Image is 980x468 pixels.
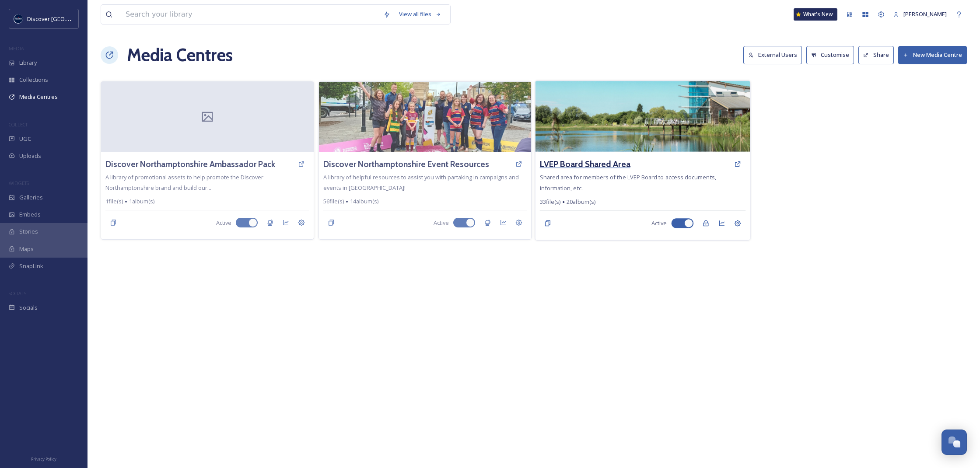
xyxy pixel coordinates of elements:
span: WIDGETS [9,180,29,186]
span: Galleries [19,193,43,202]
span: A library of promotional assets to help promote the Discover Northamptonshire brand and build our... [105,173,263,192]
img: Untitled%20design%20%282%29.png [14,14,23,23]
a: Customise [806,46,859,64]
span: 1 file(s) [105,197,123,206]
span: Active [434,219,449,227]
span: 33 file(s) [540,198,560,206]
h1: Media Centres [127,42,233,68]
a: External Users [743,46,806,64]
span: COLLECT [9,121,28,128]
span: A library of helpful resources to assist you with partaking in campaigns and events in [GEOGRAPHI... [323,173,519,192]
img: Stanwick%20Lakes.jpg [535,81,750,152]
a: LVEP Board Shared Area [540,158,630,171]
span: UGC [19,135,31,143]
button: Open Chat [941,430,967,455]
button: New Media Centre [898,46,967,64]
span: Library [19,59,37,67]
span: 1 album(s) [129,197,154,206]
span: Discover [GEOGRAPHIC_DATA] [27,14,107,23]
span: [PERSON_NAME] [903,10,947,18]
button: External Users [743,46,802,64]
span: SOCIALS [9,290,26,297]
img: shared%20image.jpg [319,82,532,152]
span: Maps [19,245,34,253]
span: Privacy Policy [31,456,56,462]
a: Discover Northamptonshire Ambassador Pack [105,158,275,171]
span: SnapLink [19,262,43,270]
span: Active [651,219,667,227]
span: 56 file(s) [323,197,344,206]
a: [PERSON_NAME] [889,6,951,23]
span: Uploads [19,152,41,160]
a: View all files [395,6,446,23]
span: 20 album(s) [567,198,595,206]
span: Media Centres [19,93,58,101]
button: Customise [806,46,854,64]
button: Share [858,46,894,64]
input: Search your library [121,5,379,24]
span: Socials [19,304,38,312]
span: Stories [19,227,38,236]
a: Discover Northamptonshire Event Resources [323,158,489,171]
span: 14 album(s) [350,197,378,206]
a: What's New [794,8,837,21]
a: Privacy Policy [31,453,56,464]
span: Active [216,219,231,227]
span: Shared area for members of the LVEP Board to access documents, information, etc. [540,173,716,192]
span: Embeds [19,210,41,219]
span: MEDIA [9,45,24,52]
span: Collections [19,76,48,84]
